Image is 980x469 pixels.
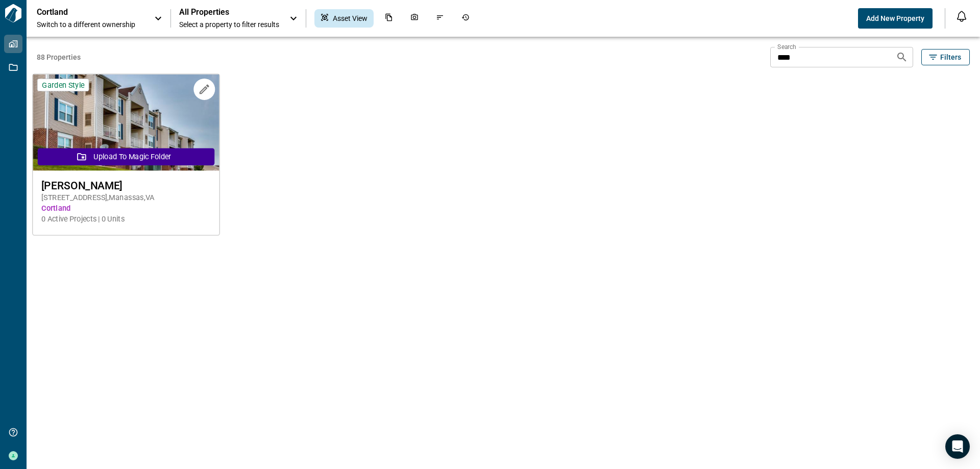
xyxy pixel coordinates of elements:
[455,9,476,28] div: Job History
[777,42,796,51] label: Search
[953,8,970,24] button: Open notification feed
[179,7,279,17] span: All Properties
[41,192,210,203] span: [STREET_ADDRESS] , Manassas , VA
[37,7,129,17] p: Cortland
[404,9,425,28] div: Photos
[858,8,933,29] button: Add New Property
[379,9,399,28] div: Documents
[945,434,970,459] div: Open Intercom Messenger
[430,9,450,28] div: Issues & Info
[333,13,367,23] span: Asset View
[179,19,279,30] span: Select a property to filter results
[41,179,210,192] span: [PERSON_NAME]
[940,52,961,62] span: Filters
[38,148,214,165] button: Upload to Magic Folder
[42,80,84,90] span: Garden Style
[921,49,970,65] button: Filters
[41,203,210,214] span: Cortland
[37,52,766,62] span: 88 Properties
[33,75,219,171] img: property-asset
[37,19,144,30] span: Switch to a different ownership
[866,13,924,23] span: Add New Property
[314,9,374,28] div: Asset View
[892,47,912,67] button: Search properties
[41,214,210,225] span: 0 Active Projects | 0 Units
